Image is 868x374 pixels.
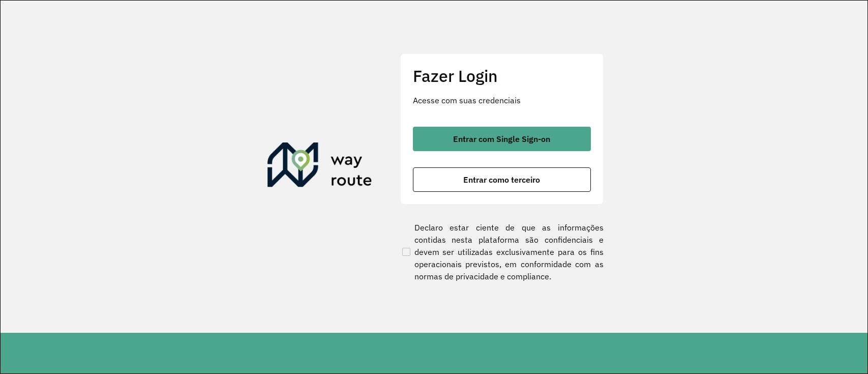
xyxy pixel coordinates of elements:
[413,66,591,85] h2: Fazer Login
[413,167,591,192] button: button
[413,127,591,151] button: button
[267,142,372,191] img: Roteirizador AmbevTech
[463,176,540,184] span: Entrar como terceiro
[400,221,604,282] label: Declaro estar ciente de que as informações contidas nesta plataforma são confidenciais e devem se...
[413,94,591,106] p: Acesse com suas credenciais
[453,135,550,143] span: Entrar com Single Sign-on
